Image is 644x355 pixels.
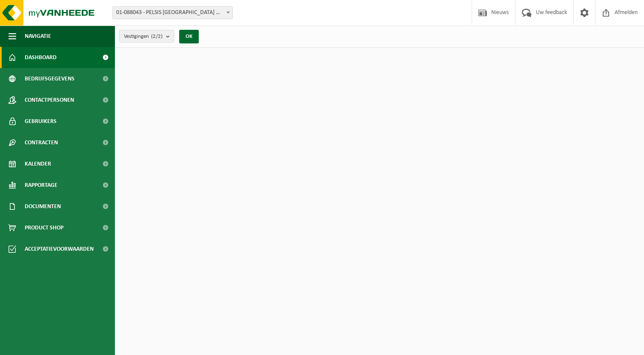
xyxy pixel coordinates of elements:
span: Bedrijfsgegevens [25,68,74,89]
span: 01-088043 - PELSIS BELGIUM NV - BORNEM [112,6,233,19]
span: Documenten [25,196,61,217]
span: Contracten [25,132,58,153]
span: Navigatie [25,26,51,47]
span: Acceptatievoorwaarden [25,238,94,260]
span: Gebruikers [25,111,57,132]
button: Vestigingen(2/2) [119,30,174,43]
span: Vestigingen [124,30,163,43]
span: Product Shop [25,217,63,238]
span: Rapportage [25,175,57,196]
span: Contactpersonen [25,89,74,111]
count: (2/2) [151,34,163,39]
span: Dashboard [25,47,57,68]
span: 01-088043 - PELSIS BELGIUM NV - BORNEM [113,7,232,19]
button: OK [179,30,199,43]
span: Kalender [25,153,51,175]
